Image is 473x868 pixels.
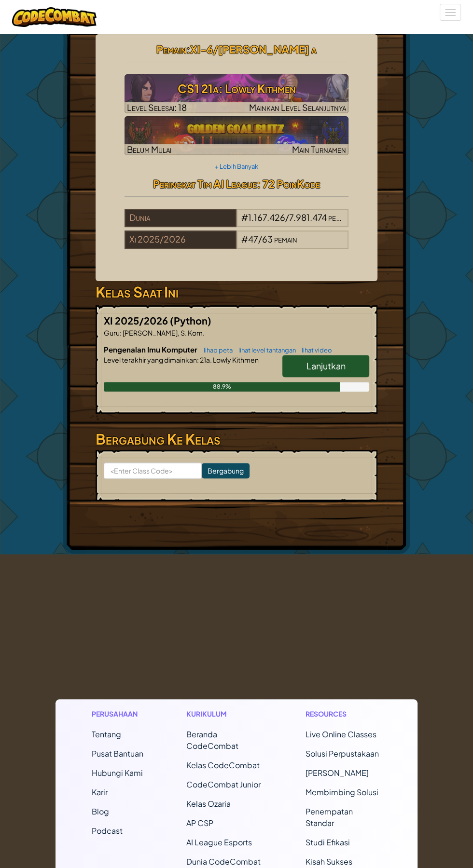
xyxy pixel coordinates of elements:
span: : [197,355,199,364]
span: 1.167.426 [248,212,285,223]
img: CodeCombat logo [12,7,97,27]
h1: Kurikulum [186,709,263,719]
span: Belum Mulai [127,144,171,155]
a: AP CSP [186,818,213,828]
a: lihat video [297,346,332,354]
div: Xi 2025/2026 [125,231,236,249]
span: Pengenalan Imu Komputer [104,345,199,354]
span: pemain [274,233,297,244]
a: Tentang [92,729,121,739]
span: Level terakhir yang dimainkan [104,355,197,364]
span: / [258,233,262,244]
a: Kelas Ozaria [186,799,231,809]
a: Mainkan Level Selanjutnya [125,74,348,113]
span: Beranda CodeCombat [186,729,238,751]
h3: CS1 21a: Lowly Kithmen [125,78,348,99]
span: Peringkat Tim AI League [153,177,257,190]
span: 7.981.474 [289,212,327,223]
div: Dunia [125,209,236,227]
img: Golden Goal [125,116,348,155]
span: : [186,42,190,56]
span: Hubungi Kami [92,768,143,778]
span: : [120,328,122,337]
a: Karir [92,787,108,797]
span: XI-6/[PERSON_NAME] a [190,42,317,56]
a: Podcast [92,826,123,836]
span: : 72 PoinKode [257,177,320,190]
span: XI 2025/2026 [104,314,170,326]
a: lihat level tantangan [234,346,296,354]
a: Kisah Sukses [306,856,352,867]
a: Blog [92,806,109,816]
input: Bergabung [202,463,250,478]
h1: Resources [306,709,382,719]
img: CS1 21a: Lowly Kithmen [125,74,348,113]
a: [PERSON_NAME] [306,768,369,778]
span: Mainkan Level Selanjutnya [249,102,346,113]
a: Xi 2025/2026#47/63pemain [125,240,348,251]
a: Solusi Perpustakaan [306,748,379,759]
a: AI League Esports [186,837,252,847]
span: pemain [328,212,351,223]
span: 21a. [199,355,212,364]
a: Penempatan Standar [306,806,353,828]
a: Belum MulaiMain Turnamen [125,116,348,155]
span: Pemain [156,42,186,56]
span: / [285,212,289,223]
a: Membimbing Solusi [306,787,378,797]
span: # [241,212,248,223]
span: [PERSON_NAME], S. Kom. [122,328,205,337]
span: Main Turnamen [292,144,346,155]
a: Studi Efikasi [306,837,350,847]
span: (Python) [170,314,211,326]
a: CodeCombat Junior [186,779,261,789]
span: Lowly Kithmen [212,355,259,364]
a: Dunia#1.167.426/7.981.474pemain [125,218,348,229]
h3: Bergabung Ke Kelas [96,428,377,450]
a: Kelas CodeCombat [186,760,260,770]
div: 88.9% [104,382,340,392]
a: Pusat Bantuan [92,748,143,759]
span: Level Selesai: 18 [127,102,187,113]
h1: Perusahaan [92,709,143,719]
a: lihap peta [199,346,233,354]
span: 47 [248,233,258,244]
h3: Kelas Saat Ini [96,281,377,303]
input: <Enter Class Code> [104,462,202,479]
a: Live Online Classes [306,729,376,739]
span: Guru [104,328,120,337]
span: Lanjutkan [306,360,346,371]
span: 63 [262,233,273,244]
span: # [241,233,248,244]
a: + Lebih Banyak [215,163,258,170]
